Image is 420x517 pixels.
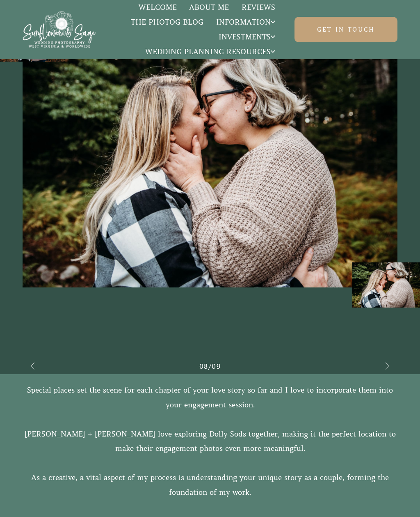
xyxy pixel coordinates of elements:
[235,2,282,13] a: Reviews
[25,430,398,453] span: [PERSON_NAME] + [PERSON_NAME] love exploring Dolly Sods together, making it the perfect location ...
[132,2,183,13] a: Welcome
[210,17,281,28] a: Information
[199,362,208,370] span: 08
[27,386,395,409] span: Special places set the scene for each chapter of your love story so far and I love to incorporate...
[294,17,397,42] a: Get in touch
[145,48,275,56] span: Wedding Planning Resources
[352,255,420,315] img: WVEngagementPhotographer-169-97bf6b83.jpg
[216,18,275,26] span: Information
[139,46,281,57] a: Wedding Planning Resources
[31,473,391,497] span: As a creative, a vital aspect of my process is understanding your unique story as a couple, formi...
[317,25,375,34] span: Get in touch
[23,11,96,48] img: Sunflower & Sage Wedding Photography
[212,32,281,42] a: Investments
[125,17,210,28] a: The Photog Blog
[183,2,235,13] a: About Me
[199,362,221,371] h5: /09
[219,33,275,41] span: Investments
